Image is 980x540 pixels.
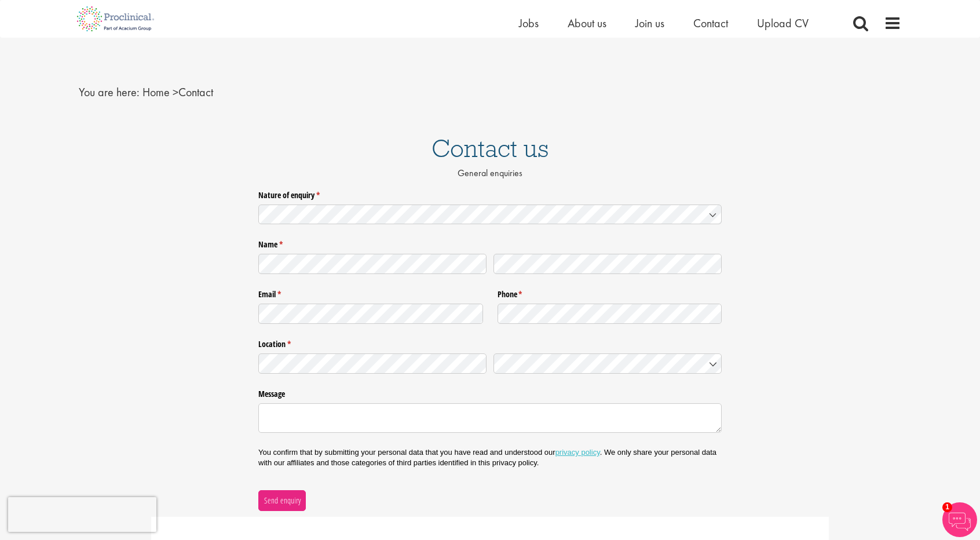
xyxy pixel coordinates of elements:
a: About us [568,16,606,31]
p: You confirm that by submitting your personal data that you have read and understood our . We only... [258,447,722,468]
label: Message [258,385,722,400]
a: breadcrumb link to Home [142,85,170,100]
input: First [258,254,487,274]
span: 1 [942,502,952,512]
button: Send enquiry [258,490,306,511]
iframe: reCAPTCHA [8,497,156,532]
img: Chatbot [942,502,977,537]
input: State / Province / Region [258,353,487,374]
a: Upload CV [757,16,809,31]
a: Contact [693,16,728,31]
span: You are here: [79,85,140,100]
a: Jobs [519,16,539,31]
a: privacy policy [555,448,600,457]
a: Join us [635,16,664,31]
input: Country [493,353,722,374]
span: > [173,85,178,100]
input: Last [493,254,722,274]
label: Nature of enquiry [258,185,722,200]
legend: Location [258,335,722,350]
label: Email [258,285,483,300]
span: Contact [142,85,213,100]
span: Send enquiry [264,494,301,507]
label: Phone [498,285,722,300]
legend: Name [258,235,722,250]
